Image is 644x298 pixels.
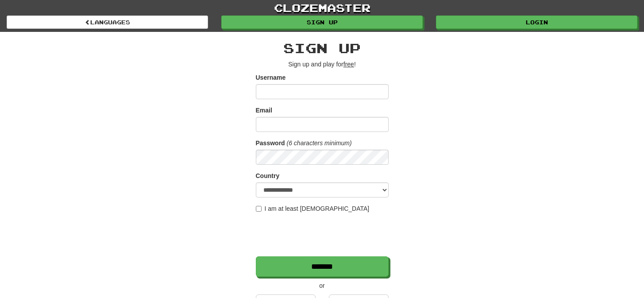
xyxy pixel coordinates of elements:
[256,206,262,212] input: I am at least [DEMOGRAPHIC_DATA]
[7,15,208,29] a: Languages
[221,15,423,29] a: Sign up
[256,106,272,115] label: Email
[256,171,280,180] label: Country
[256,60,389,69] p: Sign up and play for !
[256,281,389,290] p: or
[256,73,286,82] label: Username
[256,139,285,147] label: Password
[256,204,370,213] label: I am at least [DEMOGRAPHIC_DATA]
[343,61,354,68] u: free
[287,139,352,147] em: (6 characters minimum)
[256,41,389,55] h2: Sign up
[436,15,637,29] a: Login
[256,217,390,252] iframe: reCAPTCHA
